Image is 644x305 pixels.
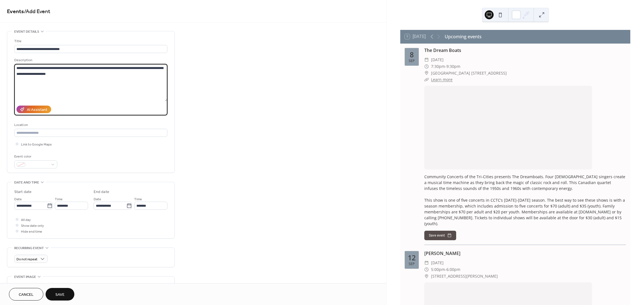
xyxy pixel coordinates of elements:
span: Event details [14,29,39,35]
span: 6:00pm [446,266,460,273]
span: [DATE] [431,56,444,63]
a: The Dream Boats [424,47,461,53]
div: 8 [410,51,414,58]
span: All day [21,217,31,223]
a: Events [7,6,24,17]
div: Description [14,57,166,63]
div: End date [94,189,109,195]
span: - [445,63,446,70]
button: AI Assistant [16,106,51,113]
div: 12 [408,254,416,261]
span: [GEOGRAPHIC_DATA] [STREET_ADDRESS] [431,70,507,77]
span: Date [14,196,22,202]
button: Save [46,288,74,301]
div: ​ [424,266,429,273]
div: ​ [424,63,429,70]
span: [DATE] [431,259,444,266]
button: Save event [424,231,456,240]
a: Learn more [431,77,453,82]
span: Show date only [21,223,44,229]
div: Title [14,38,166,44]
span: Cancel [19,292,34,298]
span: Date and time [14,180,39,185]
span: Hide end time [21,229,42,235]
span: 7:30pm [431,63,445,70]
div: AI Assistant [27,107,47,113]
span: 9:30pm [446,63,460,70]
div: Community Concerts of the Tri-Cities presents The Dreamboats. Four [DEMOGRAPHIC_DATA] singers cre... [424,174,626,227]
div: ​ [424,273,429,280]
span: Link to Google Maps [21,142,52,147]
span: Time [134,196,142,202]
div: Upcoming events [445,33,482,40]
span: Recurring event [14,245,44,251]
div: Sep [409,262,415,266]
span: Time [55,196,63,202]
button: Cancel [9,288,43,301]
div: ​ [424,76,429,83]
span: Date [94,196,101,202]
div: ​ [424,259,429,266]
span: 5:00pm [431,266,445,273]
span: Do not repeat [16,256,37,263]
span: - [445,266,446,273]
span: [STREET_ADDRESS][PERSON_NAME] [431,273,498,280]
div: Location [14,122,166,128]
span: Save [55,292,65,298]
div: Event color [14,154,56,159]
div: Sep [409,59,415,63]
div: ​ [424,56,429,63]
div: Start date [14,189,32,195]
div: ​ [424,70,429,77]
span: Event image [14,274,36,280]
span: / Add Event [24,6,50,17]
div: [PERSON_NAME] [424,250,626,257]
